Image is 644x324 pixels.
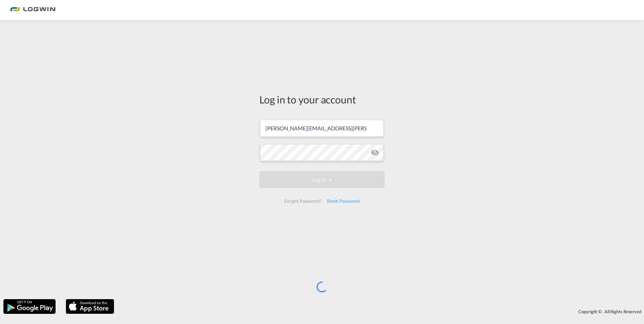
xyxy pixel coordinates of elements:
[371,149,379,157] md-icon: icon-eye-off
[10,3,56,18] img: bc73a0e0d8c111efacd525e4c8ad7d32.png
[3,298,56,315] img: google.png
[260,120,384,137] input: Enter email/phone number
[65,298,115,315] img: apple.png
[282,195,324,207] div: Forgot Password?
[324,195,362,207] div: Reset Password
[259,92,385,106] div: Log in to your account
[259,171,385,188] button: LOGIN
[118,306,644,317] div: Copyright © . All Rights Reserved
